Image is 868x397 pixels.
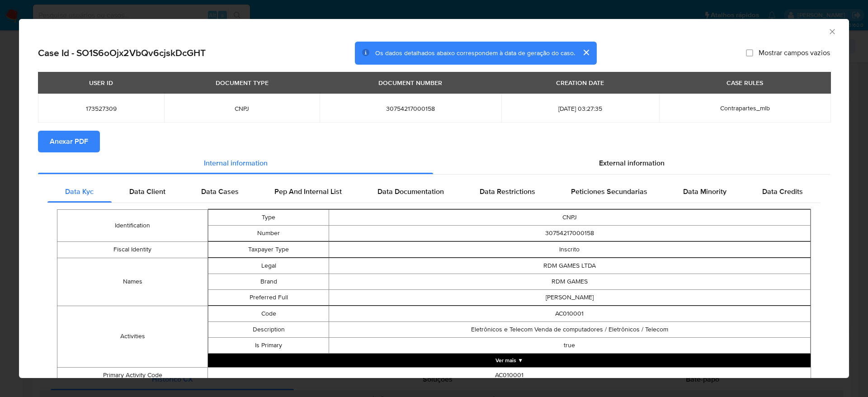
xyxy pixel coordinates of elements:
td: Number [208,225,329,241]
span: Data Restrictions [480,186,535,197]
span: 30754217000158 [330,104,491,113]
span: Data Credits [762,186,803,197]
td: Taxpayer Type [208,241,329,257]
span: Data Kyc [65,186,94,197]
td: Brand [208,274,329,289]
button: Anexar PDF [38,131,100,152]
td: Type [208,209,329,225]
td: Preferred Full [208,289,329,305]
div: CASE RULES [721,75,769,90]
span: Data Cases [201,186,239,197]
span: Internal information [204,158,268,168]
td: Inscrito [329,241,810,257]
span: 173527309 [49,104,153,113]
span: Anexar PDF [50,132,88,151]
td: Legal [208,258,329,274]
span: External information [599,158,665,168]
span: Data Documentation [377,186,444,197]
span: Data Minority [683,186,726,197]
td: Eletrônicos e Telecom Venda de computadores / Eletrônicos / Telecom [329,321,810,337]
input: Mostrar campos vazios [746,49,753,57]
span: Data Client [129,186,165,197]
td: Fiscal Identity [57,241,208,258]
td: RDM GAMES [329,274,810,289]
span: CNPJ [175,104,309,113]
td: Names [57,258,208,306]
td: [PERSON_NAME] [329,289,810,305]
td: Description [208,321,329,337]
span: Contrapartes_mlb [720,104,770,113]
button: Fechar a janela [828,27,836,35]
div: DOCUMENT TYPE [210,75,274,90]
button: cerrar [575,42,597,63]
td: 30754217000158 [329,225,810,241]
div: USER ID [84,75,118,90]
span: [DATE] 03:27:35 [512,104,648,113]
h2: Case Id - SO1S6oOjx2VbQv6cjskDcGHT [38,47,206,59]
span: Mostrar campos vazios [759,48,830,57]
td: Primary Activity Code [57,367,208,383]
td: AC010001 [208,367,811,383]
td: true [329,337,810,353]
span: Pep And Internal List [274,186,342,197]
div: DOCUMENT NUMBER [373,75,448,90]
td: RDM GAMES LTDA [329,258,810,274]
td: AC010001 [329,306,810,321]
td: Code [208,306,329,321]
div: Detailed internal info [47,181,821,203]
div: closure-recommendation-modal [19,19,849,378]
td: Is Primary [208,337,329,353]
div: CREATION DATE [551,75,609,90]
button: Expand array [208,354,811,367]
span: Peticiones Secundarias [571,186,647,197]
td: Identification [57,209,208,241]
td: Activities [57,306,208,367]
td: CNPJ [329,209,810,225]
span: Os dados detalhados abaixo correspondem à data de geração do caso. [375,48,575,57]
div: Detailed info [38,152,830,174]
